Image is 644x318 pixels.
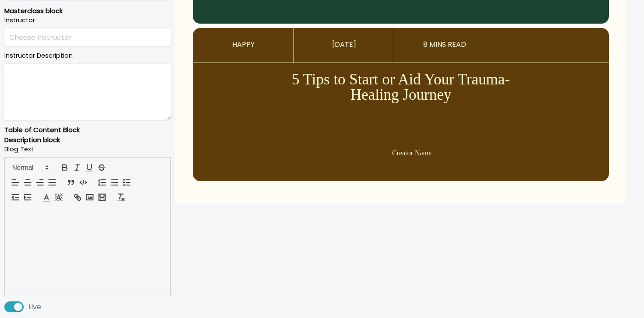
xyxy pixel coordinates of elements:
p: Description block [4,135,171,145]
label: Instructor Description [4,51,171,61]
input: Choose Instructor [4,28,171,46]
label: Blog Text [4,145,171,154]
label: Instructor [4,16,171,25]
p: [DATE] [294,39,394,50]
p: Table of Content Block [4,125,171,135]
p: HAPPY [193,39,294,50]
p: 8 MINS READ [394,39,495,50]
p: Masterclass block [4,6,171,16]
p: 5 Tips to Start or Aid Your Trauma-Healing Journey [272,72,530,102]
p: Creator Name [392,148,432,158]
span: Live [24,302,41,312]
